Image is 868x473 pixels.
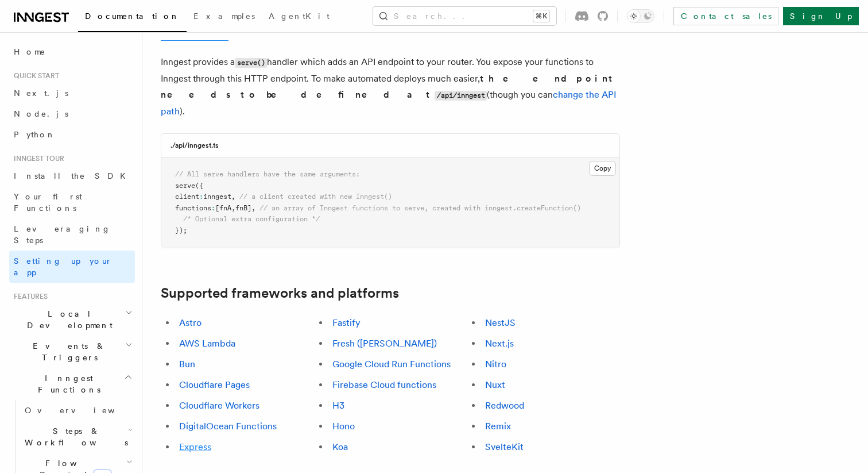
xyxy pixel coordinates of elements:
[485,338,514,349] a: Next.js
[78,3,187,32] a: Documentation
[9,166,135,186] a: Install the SDK
[179,400,259,411] a: Cloudflare Workers
[85,11,180,21] span: Documentation
[161,54,620,120] p: Inngest provides a handler which adds an API endpoint to your router. You expose your functions t...
[20,400,135,421] a: Overview
[179,359,195,370] a: Bun
[14,171,133,180] span: Install the SDK
[14,192,82,213] span: Your first Functions
[485,441,524,452] a: SvelteKit
[235,204,251,212] span: fnB]
[332,400,344,411] a: H3
[783,7,859,25] a: Sign Up
[9,83,135,103] a: Next.js
[231,204,235,212] span: ,
[9,340,125,363] span: Events & Triggers
[589,161,616,176] button: Copy
[195,182,203,190] span: ({
[239,193,392,201] span: // a client created with new Inngest()
[9,368,135,400] button: Inngest Functions
[485,379,505,390] a: Nuxt
[235,58,267,68] code: serve()
[179,379,250,390] a: Cloudflare Pages
[161,285,399,301] a: Supported frameworks and platforms
[193,11,255,21] span: Examples
[259,204,581,212] span: // an array of Inngest functions to serve, created with inngest.createFunction()
[211,204,215,212] span: :
[170,141,219,150] h3: ./api/inngest.ts
[435,91,487,101] code: /api/inngest
[9,186,135,218] a: Your first Functions
[251,204,255,212] span: ,
[20,421,135,453] button: Steps & Workflows
[485,359,506,370] a: Nitro
[175,170,360,178] span: // All serve handlers have the same arguments:
[14,109,68,118] span: Node.js
[179,421,277,432] a: DigitalOcean Functions
[485,317,516,328] a: NestJS
[332,317,361,328] a: Fastify
[25,406,143,415] span: Overview
[332,338,437,349] a: Fresh ([PERSON_NAME])
[332,359,451,370] a: Google Cloud Run Functions
[9,336,135,368] button: Events & Triggers
[9,303,135,336] button: Local Development
[485,400,524,411] a: Redwood
[231,193,235,201] span: ,
[175,193,199,201] span: client
[627,9,654,23] button: Toggle dark mode
[175,204,211,212] span: functions
[175,226,187,234] span: });
[332,441,348,452] a: Koa
[332,379,436,390] a: Firebase Cloud functions
[14,89,68,98] span: Next.js
[175,182,195,190] span: serve
[673,7,778,25] a: Contact sales
[20,425,128,448] span: Steps & Workflows
[9,103,135,124] a: Node.js
[199,193,203,201] span: :
[179,317,201,328] a: Astro
[203,193,231,201] span: inngest
[262,3,336,31] a: AgentKit
[179,338,235,349] a: AWS Lambda
[183,215,320,223] span: /* Optional extra configuration */
[373,7,556,25] button: Search...⌘K
[9,372,124,395] span: Inngest Functions
[14,130,56,139] span: Python
[9,292,48,301] span: Features
[187,3,262,31] a: Examples
[485,421,511,432] a: Remix
[9,308,125,331] span: Local Development
[9,218,135,251] a: Leveraging Steps
[14,46,46,57] span: Home
[9,71,59,80] span: Quick start
[9,124,135,145] a: Python
[14,224,111,245] span: Leveraging Steps
[269,11,330,21] span: AgentKit
[9,154,64,163] span: Inngest tour
[179,441,211,452] a: Express
[9,41,135,62] a: Home
[9,251,135,283] a: Setting up your app
[533,10,549,22] kbd: ⌘K
[215,204,231,212] span: [fnA
[332,421,355,432] a: Hono
[14,256,113,277] span: Setting up your app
